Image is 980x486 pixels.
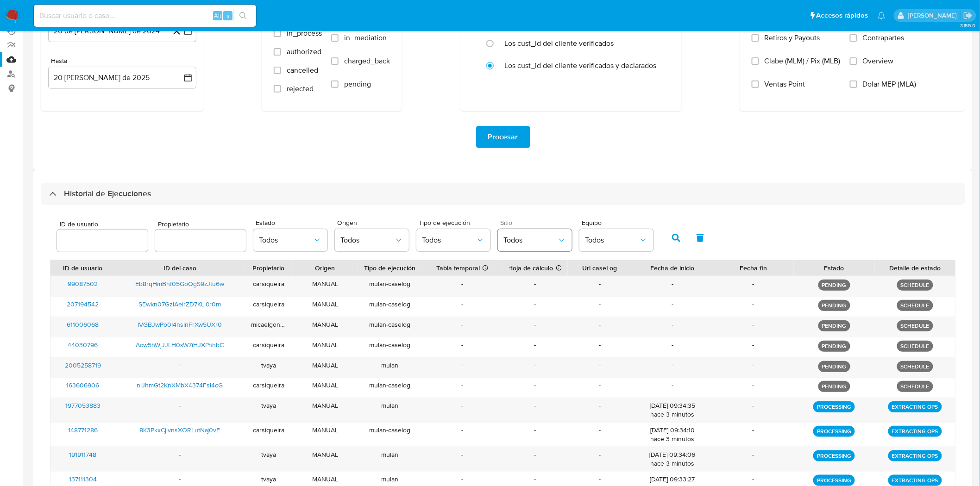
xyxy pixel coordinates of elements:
[878,12,886,19] a: Notificaciones
[817,11,868,20] span: Accesos rápidos
[226,11,229,20] span: s
[214,11,221,20] span: Alt
[960,22,975,29] span: 3.155.0
[908,11,960,20] p: sandra.chabay@mercadolibre.com
[963,11,973,20] a: Salir
[233,9,252,22] button: search-icon
[34,10,256,22] input: Buscar usuario o caso...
